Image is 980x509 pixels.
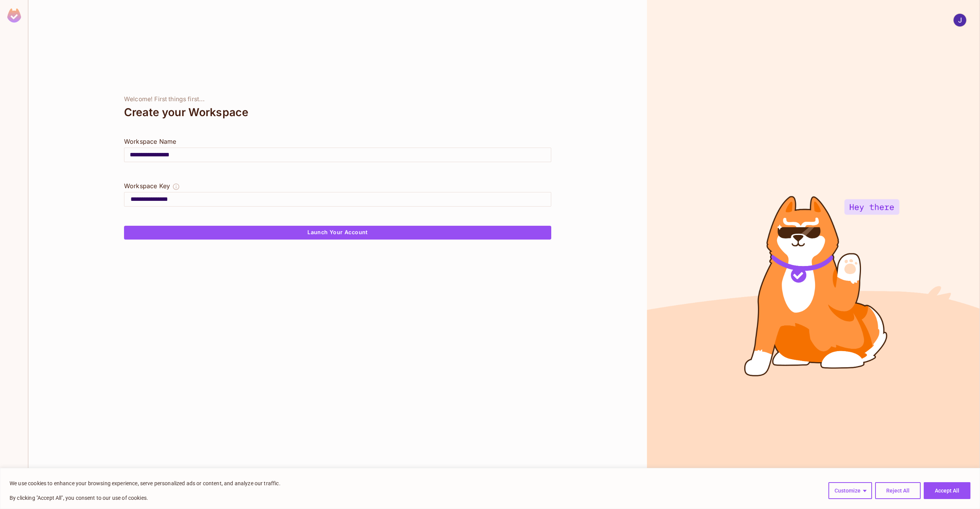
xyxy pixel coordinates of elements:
[924,482,970,499] button: Accept All
[954,14,966,26] img: Jayadip Jadhav
[124,95,551,103] div: Welcome! First things first...
[124,226,551,240] button: Launch Your Account
[10,493,281,502] p: By clicking "Accept All", you consent to our use of cookies.
[172,181,180,192] button: The Workspace Key is unique, and serves as the identifier of your workspace.
[124,181,170,190] div: Workspace Key
[828,482,872,499] button: Customize
[10,479,281,488] p: We use cookies to enhance your browsing experience, serve personalized ads or content, and analyz...
[124,137,551,146] div: Workspace Name
[124,103,551,122] div: Create your Workspace
[875,482,921,499] button: Reject All
[7,8,21,23] img: SReyMgAAAABJRU5ErkJggg==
